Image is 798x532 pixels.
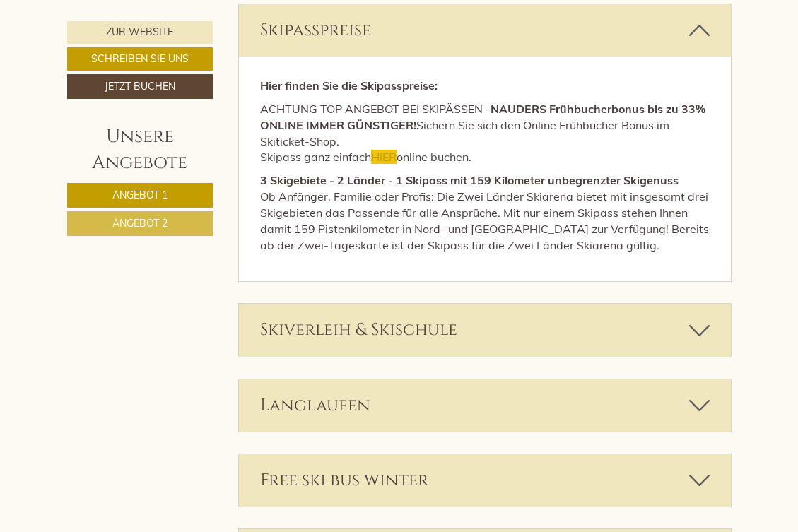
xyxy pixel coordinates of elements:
a: Schreiben Sie uns [67,47,213,71]
a: Jetzt buchen [67,74,213,99]
span: Angebot 1 [112,189,168,201]
strong: ONLINE IMMER GÜNSTIGER! [260,118,416,132]
div: Free ski bus winter [239,454,731,507]
div: Skipasspreise [239,4,731,57]
a: Zur Website [67,21,213,44]
div: Langlaufen [239,379,731,432]
div: Unsere Angebote [67,124,213,176]
strong: Hier finden Sie die Skipasspreise: [260,78,438,93]
strong: 3 Skigebiete - 2 Länder - 1 Skipass mit 159 Kilometer unbegrenzter Skigenuss [260,173,679,187]
p: Ob Anfänger, Familie oder Profis: Die Zwei Länder Skiarena bietet mit insgesamt drei Skigebieten ... [260,172,710,253]
a: HIER [371,150,397,164]
span: Angebot 2 [112,217,168,230]
div: Skiverleih & Skischule [239,304,731,356]
strong: NAUDERS Frühbucherbonus bis zu 33% [491,102,705,116]
p: ACHTUNG TOP ANGEBOT BEI SKIPÄSSEN - Sichern Sie sich den Online Frühbucher Bonus im Skiticket-Sho... [260,101,710,165]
